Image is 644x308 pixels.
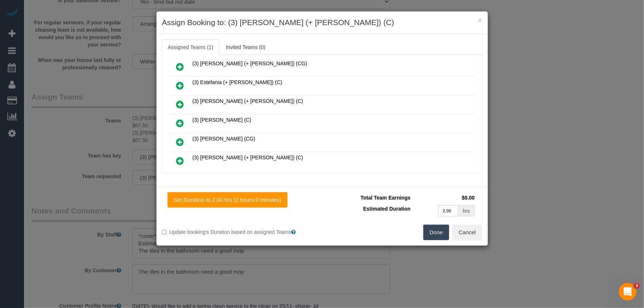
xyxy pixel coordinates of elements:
label: Update booking's Duration based on assigned Teams [162,228,317,236]
a: Invited Teams (0) [220,39,271,55]
div: hrs [458,205,475,217]
h3: Assign Booking to: (3) [PERSON_NAME] (+ [PERSON_NAME]) (C) [162,17,482,28]
span: (3) Estefania (+ [PERSON_NAME]) (C) [193,79,282,85]
span: (3) [PERSON_NAME] (C) [193,117,251,123]
a: Assigned Teams (1) [162,39,219,55]
span: (3) [PERSON_NAME] (+ [PERSON_NAME]) (C) [193,155,303,160]
td: $0.00 [413,192,477,203]
button: × [478,16,482,24]
button: Set Duration to 2.00 hrs (2 hours 0 minutes) [168,192,288,208]
span: 3 [634,283,640,289]
span: (3) [PERSON_NAME] (+ [PERSON_NAME]) (CG) [193,60,307,66]
span: (3) [PERSON_NAME] (+ [PERSON_NAME]) (C) [193,98,303,104]
button: Done [423,225,449,240]
span: (3) [PERSON_NAME] (CG) [193,136,255,142]
iframe: Intercom live chat [619,283,637,301]
button: Cancel [452,225,482,240]
input: Update booking's Duration based on assigned Teams [162,230,167,235]
span: Estimated Duration [363,206,410,212]
td: Total Team Earnings [328,192,413,203]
